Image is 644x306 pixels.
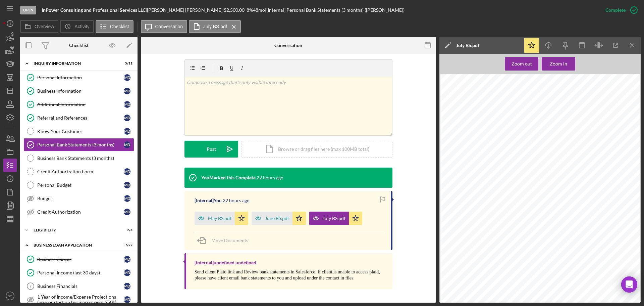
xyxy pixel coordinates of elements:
time: 2025-08-13 16:35 [223,198,250,203]
div: M D [124,256,130,263]
div: Personal Budget [37,182,124,188]
span: Send client Plaid link and Review bank statements in Salesforce. If client is unable to access pl... [195,269,380,280]
div: M D [124,141,130,148]
span: $0.00 [615,222,621,224]
a: Business InformationMD [23,84,134,98]
a: Personal Bank Statements (3 months)MD [23,138,134,151]
label: July BS.pdf [203,24,227,29]
button: SO [3,289,17,303]
span: Money Out [459,213,475,216]
span: Fees [459,222,464,224]
div: M D [124,209,130,215]
span: $5.04 [599,170,621,178]
button: May BS.pdf [195,212,248,225]
div: Zoom out [512,57,532,71]
div: M D [124,182,130,188]
div: June BS.pdf [265,216,289,221]
span: Change this month [527,163,554,166]
span: 5165 Campfire Trail [593,120,621,123]
div: M D [124,283,130,290]
label: Checklist [110,24,129,29]
div: May BS.pdf [208,216,231,221]
span: Balance on [DATE] [459,163,485,166]
span: Account Statement [583,99,621,103]
span: [DATE] [603,94,616,98]
button: Checklist [96,20,133,33]
div: Complete [605,3,626,17]
div: Business Canvas [37,257,124,262]
span: [STREET_ADDRESS] [459,120,490,123]
div: July BS.pdf [323,216,345,221]
div: Referral and References [37,115,124,121]
a: Referral and ReferencesMD [23,111,134,125]
div: M D [124,74,130,81]
div: M D [124,296,130,303]
div: Open [20,6,36,14]
tspan: 7 [30,284,32,288]
div: M D [124,195,130,202]
div: | [42,7,147,13]
span: [PERSON_NAME] [601,116,627,119]
div: INQUIRY INFORMATION [34,61,116,65]
div: $2,500.00 [224,7,247,13]
a: BudgetMD [23,192,134,205]
div: [Internal] You [195,198,222,203]
div: M D [124,128,130,135]
div: ELIGIBILITY [34,228,116,232]
button: July BS.pdf [189,20,241,33]
div: M D [124,168,130,175]
div: Credit Authorization [37,209,124,215]
div: Business Financials [37,283,124,289]
div: 48 mo [253,7,265,13]
span: Balance on [DATE] [596,163,623,166]
div: Credit Authorization Form [37,169,124,174]
span: [GEOGRAPHIC_DATA] [591,124,624,127]
button: Move Documents [195,232,255,249]
div: July BS.pdf [456,43,479,48]
button: Zoom out [505,57,538,71]
div: Personal Bank Statements (3 months) [37,142,124,147]
text: SO [8,294,12,298]
label: Activity [74,24,89,29]
div: Personal Income (last 30 days) [37,270,124,275]
button: Activity [60,20,94,33]
div: 2 / 4 [120,228,132,232]
time: 2025-08-13 16:35 [257,175,283,180]
label: Overview [35,24,54,29]
div: Additional Information [37,102,124,107]
a: Business Bank Statements (3 months) [23,151,134,165]
button: Overview [20,20,58,33]
div: Post [207,141,216,158]
div: [PERSON_NAME] [PERSON_NAME] | [147,7,224,13]
button: Complete [599,3,641,17]
div: BUSINESS LOAN APPLICATION [34,243,116,247]
a: Credit Authorization FormMD [23,165,134,178]
span: Money In [459,197,472,200]
span: [GEOGRAPHIC_DATA] [459,124,491,127]
div: M D [124,101,130,108]
button: Post [184,141,238,158]
div: Personal Information [37,75,124,80]
span: + $921.15 [608,197,621,200]
div: [Internal] undefined undefined [195,260,256,265]
div: Business Bank Statements (3 months) [37,156,134,161]
span: Move Documents [211,237,248,243]
div: 1 Year of Income/Expense Projections (new or start up businesses over $50k) [37,294,124,305]
div: Business Information [37,88,124,94]
button: July BS.pdf [309,212,362,225]
a: Personal BudgetMD [23,178,134,192]
div: 8 % [247,7,253,13]
div: M D [124,115,130,121]
b: InPower Consulting and Professional Services LLC [42,7,146,13]
div: M D [124,88,130,94]
label: Conversation [155,24,183,29]
button: Conversation [141,20,187,33]
span: - $973.33 [608,213,621,216]
span: Cash App [459,116,472,119]
div: | [Internal] Personal Bank Statements (3 months) ([PERSON_NAME]) [265,7,405,13]
button: Zoom in [542,57,575,71]
span: $57.22 [459,170,486,178]
div: M D [124,269,130,276]
div: 7 / 27 [120,243,132,247]
span: $52.18 [527,170,553,178]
